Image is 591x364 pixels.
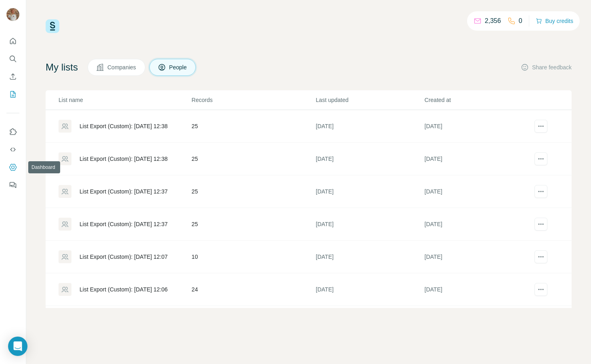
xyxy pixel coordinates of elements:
button: actions [534,218,547,231]
p: Records [192,96,315,104]
img: Avatar [6,8,19,21]
p: 0 [519,16,522,26]
button: Share feedback [521,63,572,71]
td: [DATE] [315,143,424,175]
div: List Export (Custom): [DATE] 12:37 [80,220,168,228]
div: List Export (Custom): [DATE] 12:38 [80,155,168,163]
div: List Export (Custom): [DATE] 12:37 [80,187,168,196]
button: Use Surfe on LinkedIn [6,125,19,139]
td: [DATE] [424,175,533,208]
div: List Export (Custom): [DATE] 12:07 [80,253,168,261]
button: actions [534,120,547,133]
button: Use Surfe API [6,142,19,157]
td: 25 [191,110,316,143]
td: 25 [191,175,316,208]
td: [DATE] [315,306,424,339]
p: Created at [425,96,532,104]
div: List Export (Custom): [DATE] 12:38 [80,122,168,130]
td: [DATE] [424,208,533,241]
span: Companies [107,63,137,71]
button: Search [6,52,19,66]
p: Last updated [316,96,423,104]
button: Dashboard [6,160,19,175]
button: actions [534,152,547,165]
button: actions [534,185,547,198]
td: [DATE] [315,241,424,273]
td: 25 [191,208,316,241]
p: List name [59,96,191,104]
button: Buy credits [536,15,573,27]
button: Enrich CSV [6,69,19,84]
td: [DATE] [315,208,424,241]
td: [DATE] [424,306,533,339]
div: Open Intercom Messenger [8,337,27,356]
button: My lists [6,87,19,102]
p: 2,356 [485,16,501,26]
td: [DATE] [315,273,424,306]
img: Surfe Logo [46,19,59,33]
button: Quick start [6,34,19,48]
td: 25 [191,306,316,339]
td: [DATE] [315,175,424,208]
button: Feedback [6,178,19,192]
h4: My lists [46,61,78,74]
td: [DATE] [424,143,533,175]
td: [DATE] [315,110,424,143]
td: 25 [191,143,316,175]
td: [DATE] [424,110,533,143]
td: [DATE] [424,273,533,306]
td: 24 [191,273,316,306]
td: [DATE] [424,241,533,273]
button: actions [534,283,547,296]
td: 10 [191,241,316,273]
button: actions [534,250,547,263]
div: List Export (Custom): [DATE] 12:06 [80,285,168,293]
span: People [169,63,188,71]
